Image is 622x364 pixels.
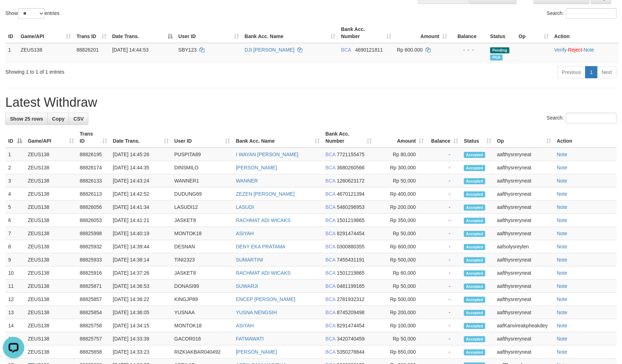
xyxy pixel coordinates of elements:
td: 88826133 [77,174,110,188]
td: 1 [5,148,25,161]
td: 88826113 [77,188,110,201]
td: [DATE] 14:45:26 [110,148,172,161]
span: Copy 1501219865 to clipboard [337,217,365,223]
th: User ID: activate to sort column ascending [172,127,233,148]
th: Bank Acc. Name: activate to sort column ascending [242,23,338,43]
td: 88826053 [77,214,110,227]
span: BCA [325,323,335,328]
td: aafthysreryneat [494,253,554,267]
a: WANNER [236,178,258,184]
span: BCA [325,257,335,263]
td: 88825871 [77,280,110,293]
a: ENCEP [PERSON_NAME] [236,296,296,302]
span: BCA [325,231,335,236]
td: ZEUS138 [25,280,77,293]
td: GACOR016 [172,332,233,345]
th: Op: activate to sort column ascending [494,127,554,148]
td: - [427,293,461,306]
a: ZEZEN [PERSON_NAME] [236,191,295,197]
td: 4 [5,188,25,201]
td: ZEUS138 [25,267,77,280]
td: LASUDI12 [172,201,233,214]
button: Open LiveChat chat widget [3,3,24,24]
td: 3 [5,174,25,188]
label: Show entries [5,8,59,19]
td: 15 [5,332,25,345]
td: ZEUS138 [25,345,77,359]
span: Accepted [464,270,485,276]
td: aafKanvireakpheakdey [494,319,554,332]
span: Copy 7455431191 to clipboard [337,257,365,263]
a: ASIYAH [236,323,254,328]
td: 14 [5,319,25,332]
td: TINI2323 [172,253,233,267]
th: Game/API: activate to sort column ascending [18,23,74,43]
a: Note [557,165,568,170]
td: Rp 350,000 [375,214,427,227]
span: Copy 3680260566 to clipboard [337,165,365,170]
td: - [427,280,461,293]
span: Copy 4690121811 to clipboard [355,47,383,53]
th: Op: activate to sort column ascending [516,23,552,43]
td: [DATE] 14:36:05 [110,306,172,319]
span: Accepted [464,205,485,211]
td: [DATE] 14:41:21 [110,214,172,227]
td: - [427,174,461,188]
span: BCA [341,47,351,53]
a: Note [584,47,594,53]
td: ZEUS138 [25,240,77,253]
a: [PERSON_NAME] [236,165,277,170]
td: aafthysreryneat [494,214,554,227]
span: Show 25 rows [10,116,43,122]
th: Action [552,23,619,43]
td: 88825857 [77,293,110,306]
td: ZEUS138 [25,188,77,201]
span: BCA [325,191,335,197]
td: [DATE] 14:42:52 [110,188,172,201]
td: - [427,240,461,253]
a: Note [557,257,568,263]
a: Note [557,310,568,315]
td: aafthysreryneat [494,280,554,293]
th: Status: activate to sort column ascending [461,127,494,148]
td: [DATE] 14:33:39 [110,332,172,345]
td: [DATE] 14:43:24 [110,174,172,188]
td: 5 [5,201,25,214]
span: Accepted [464,218,485,224]
td: Rp 600,000 [375,240,427,253]
td: Rp 60,000 [375,267,427,280]
th: Date Trans.: activate to sort column descending [109,23,176,43]
span: BCA [325,152,335,157]
td: ZEUS138 [25,227,77,240]
td: Rp 80,000 [375,148,427,161]
span: BCA [325,349,335,355]
td: - [427,148,461,161]
td: 9 [5,253,25,267]
span: Accepted [464,310,485,316]
a: Note [557,323,568,328]
th: Status [487,23,516,43]
span: BCA [325,283,335,289]
span: Copy 8291474454 to clipboard [337,323,365,328]
span: Accepted [464,244,485,250]
a: Note [557,244,568,249]
span: SBY123 [178,47,197,53]
td: DONASI99 [172,280,233,293]
a: [PERSON_NAME] [236,349,277,355]
td: 88826195 [77,148,110,161]
td: 88825757 [77,332,110,345]
td: 8 [5,240,25,253]
td: [DATE] 14:41:34 [110,201,172,214]
span: Copy 5460296953 to clipboard [337,204,365,210]
span: BCA [325,178,335,184]
span: Copy 0300880355 to clipboard [337,244,365,249]
td: 88826056 [77,201,110,214]
td: 88825854 [77,306,110,319]
span: Accepted [464,231,485,237]
td: - [427,345,461,359]
td: ZEUS138 [25,306,77,319]
span: Accepted [464,349,485,355]
td: - [427,214,461,227]
span: BCA [325,217,335,223]
td: Rp 50,000 [375,174,427,188]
